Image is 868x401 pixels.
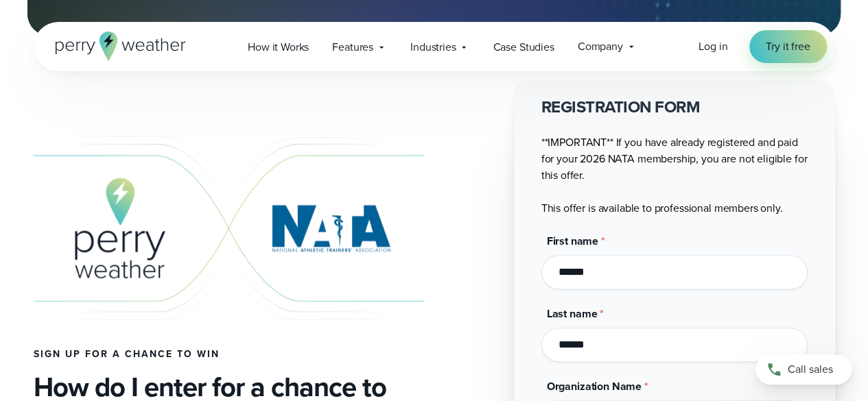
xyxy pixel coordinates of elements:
[547,378,642,394] span: Organization Name
[699,38,727,55] a: Log in
[749,30,826,63] a: Try it free
[481,33,565,61] a: Case Studies
[755,354,852,385] a: Call sales
[541,95,701,119] strong: REGISTRATION FORM
[34,349,423,360] h4: Sign up for a chance to win
[493,39,554,56] span: Case Studies
[410,39,456,56] span: Industries
[788,361,833,378] span: Call sales
[248,39,309,56] span: How it Works
[578,38,623,55] span: Company
[236,33,320,61] a: How it Works
[547,306,598,321] span: Last name
[541,96,808,217] div: **IMPORTANT** If you have already registered and paid for your 2026 NATA membership, you are not ...
[766,38,810,55] span: Try it free
[547,233,598,249] span: First name
[699,38,727,54] span: Log in
[332,39,373,56] span: Features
